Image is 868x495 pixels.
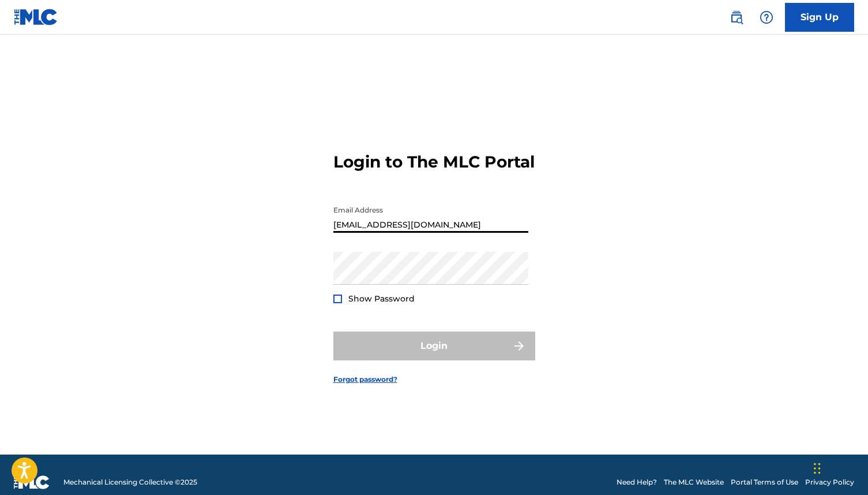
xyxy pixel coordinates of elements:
img: search [730,10,743,24]
div: Help [755,6,778,29]
iframe: Chat Widget [810,440,868,495]
img: help [760,10,773,24]
img: logo [14,475,50,489]
a: Sign Up [785,3,854,32]
a: Need Help? [617,477,657,487]
span: Mechanical Licensing Collective © 2025 [63,477,197,487]
h3: Login to The MLC Portal [333,152,535,172]
a: Public Search [725,6,748,29]
img: MLC Logo [14,9,58,25]
a: Portal Terms of Use [731,477,798,487]
a: Forgot password? [333,374,397,385]
div: Drag [814,451,821,486]
span: Show Password [348,293,415,304]
a: Privacy Policy [805,477,854,487]
a: The MLC Website [664,477,724,487]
